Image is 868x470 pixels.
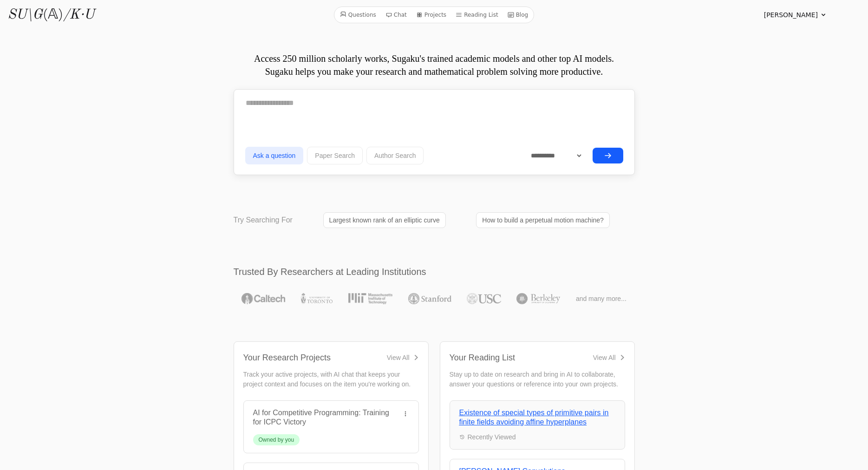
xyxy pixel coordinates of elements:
[504,9,532,21] a: Blog
[408,293,451,304] img: Stanford
[234,265,635,278] h2: Trusted By Researchers at Leading Institutions
[450,351,515,364] div: Your Reading List
[764,10,818,20] span: [PERSON_NAME]
[467,293,501,304] img: USC
[243,370,419,389] p: Track your active projects, with AI chat that keeps your project context and focuses on the item ...
[459,409,609,426] a: Existence of special types of primitive pairs in finite fields avoiding affine hyperplanes
[234,215,293,226] p: Try Searching For
[234,52,635,78] p: Access 250 million scholarly works, Sugaku's trained academic models and other top AI models. Sug...
[576,294,627,303] span: and many more...
[348,293,392,304] img: MIT
[245,147,304,164] button: Ask a question
[366,147,424,164] button: Author Search
[387,353,410,362] div: View All
[593,353,625,362] a: View All
[307,147,363,164] button: Paper Search
[63,8,94,22] i: /K·U
[253,409,389,426] a: AI for Competitive Programming: Training for ICPC Victory
[387,353,419,362] a: View All
[259,436,294,444] div: Owned by you
[450,370,625,389] p: Stay up to date on research and bring in AI to collaborate, answer your questions or reference in...
[476,212,610,228] a: How to build a perpetual motion machine?
[323,212,446,228] a: Largest known rank of an elliptic curve
[243,351,331,364] div: Your Research Projects
[593,353,616,362] div: View All
[468,432,516,442] div: Recently Viewed
[241,293,285,304] img: Caltech
[7,8,43,22] i: SU\G
[516,293,560,304] img: UC Berkeley
[764,10,827,20] summary: [PERSON_NAME]
[336,9,380,21] a: Questions
[412,9,450,21] a: Projects
[301,293,333,304] img: University of Toronto
[452,9,502,21] a: Reading List
[7,7,94,23] a: SU\G(𝔸)/K·U
[382,9,411,21] a: Chat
